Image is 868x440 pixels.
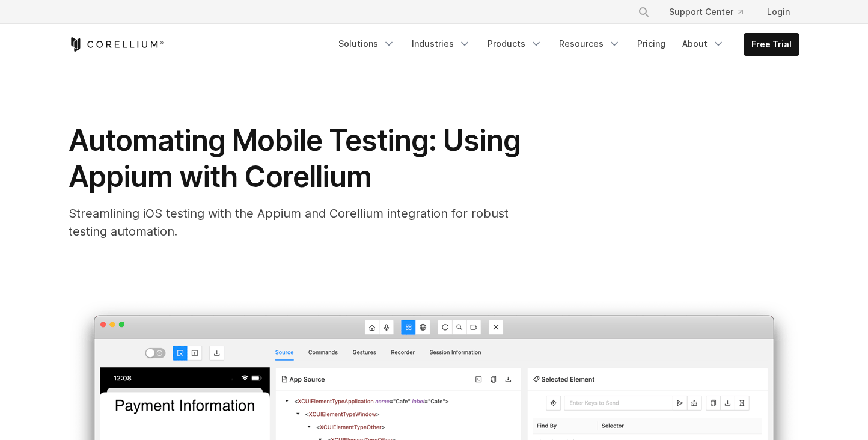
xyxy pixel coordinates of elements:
[552,33,628,55] a: Resources
[675,33,732,55] a: About
[623,1,799,23] div: Navigation Menu
[69,123,521,194] span: Automating Mobile Testing: Using Appium with Corellium
[633,1,655,23] button: Search
[331,33,402,55] a: Solutions
[480,33,549,55] a: Products
[69,206,509,239] span: Streamlining iOS testing with the Appium and Corellium integration for robust testing automation.
[405,33,478,55] a: Industries
[630,33,673,55] a: Pricing
[744,34,799,55] a: Free Trial
[659,1,753,23] a: Support Center
[69,37,164,52] a: Corellium Home
[331,33,799,56] div: Navigation Menu
[757,1,799,23] a: Login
